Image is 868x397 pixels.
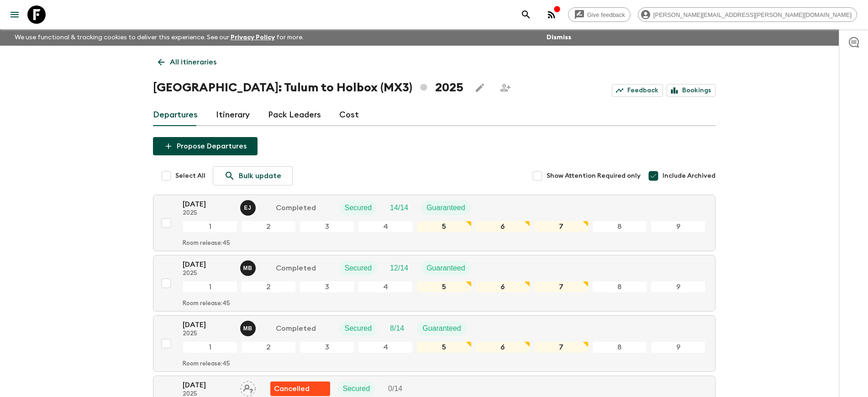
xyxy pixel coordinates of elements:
[667,84,715,97] a: Bookings
[534,341,589,353] div: 7
[383,381,408,396] div: Trip Fill
[534,281,589,293] div: 7
[183,270,233,277] p: 2025
[183,210,233,217] p: 2025
[384,261,414,275] div: Trip Fill
[268,104,321,126] a: Pack Leaders
[612,84,663,97] a: Feedback
[153,255,715,312] button: [DATE]2025Mariana BecerraCompletedSecuredTrip FillGuaranteed123456789Room release:45
[475,281,530,293] div: 6
[592,281,647,293] div: 8
[568,7,631,22] a: Give feedback
[183,330,233,338] p: 2025
[300,281,354,293] div: 3
[358,281,413,293] div: 4
[648,11,857,18] span: [PERSON_NAME][EMAIL_ADDRESS][PERSON_NAME][DOMAIN_NAME]
[231,34,275,41] a: Privacy Policy
[592,221,647,233] div: 8
[475,341,530,353] div: 6
[544,31,573,44] button: Dismiss
[582,11,630,18] span: Give feedback
[475,221,530,233] div: 6
[153,195,715,251] button: [DATE]2025Erhard Jr Vande Wyngaert de la TorreCompletedSecuredTrip FillGuaranteed123456789Room re...
[390,202,408,213] p: 14 / 14
[416,341,471,353] div: 5
[339,201,378,215] div: Secured
[170,57,216,68] p: All itineraries
[183,240,230,247] p: Room release: 45
[422,323,461,334] p: Guaranteed
[240,384,256,391] span: Assign pack leader
[276,323,316,334] p: Completed
[153,137,258,155] button: Propose Departures
[183,300,230,307] p: Room release: 45
[388,383,402,394] p: 0 / 14
[651,221,705,233] div: 9
[213,166,293,185] a: Bulk update
[471,79,489,97] button: Edit this itinerary
[358,341,413,353] div: 4
[241,281,296,293] div: 2
[337,381,376,396] div: Secured
[339,104,359,126] a: Cost
[416,281,471,293] div: 5
[343,383,370,394] p: Secured
[241,341,296,353] div: 2
[300,221,354,233] div: 3
[183,259,233,270] p: [DATE]
[11,29,307,46] p: We use functional & tracking cookies to deliver this experience. See our for more.
[183,341,237,353] div: 1
[276,202,316,213] p: Completed
[390,263,408,274] p: 12 / 14
[358,221,413,233] div: 4
[339,261,378,275] div: Secured
[592,341,647,353] div: 8
[638,7,857,22] div: [PERSON_NAME][EMAIL_ADDRESS][PERSON_NAME][DOMAIN_NAME]
[240,323,258,331] span: Mariana Becerra
[416,221,471,233] div: 5
[390,323,404,334] p: 8 / 14
[496,79,515,97] span: Share this itinerary
[183,360,230,368] p: Room release: 45
[426,263,465,274] p: Guaranteed
[175,171,205,180] span: Select All
[384,321,410,336] div: Trip Fill
[300,341,354,353] div: 3
[517,5,535,24] button: search adventures
[183,199,233,210] p: [DATE]
[153,53,221,71] a: All itineraries
[270,381,330,396] div: Flash Pack cancellation
[276,263,316,274] p: Completed
[534,221,589,233] div: 7
[153,79,463,97] h1: [GEOGRAPHIC_DATA]: Tulum to Holbox (MX3) 2025
[216,104,250,126] a: Itinerary
[384,201,414,215] div: Trip Fill
[239,170,281,181] p: Bulk update
[153,315,715,372] button: [DATE]2025Mariana BecerraCompletedSecuredTrip FillGuaranteed123456789Room release:45
[240,203,258,210] span: Erhard Jr Vande Wyngaert de la Torre
[183,221,237,233] div: 1
[274,383,310,394] p: Cancelled
[345,323,372,334] p: Secured
[183,319,233,330] p: [DATE]
[345,202,372,213] p: Secured
[240,263,258,270] span: Mariana Becerra
[241,221,296,233] div: 2
[183,281,237,293] div: 1
[426,202,465,213] p: Guaranteed
[153,104,198,126] a: Departures
[651,281,705,293] div: 9
[651,341,705,353] div: 9
[663,171,715,180] span: Include Archived
[547,171,641,180] span: Show Attention Required only
[5,5,24,24] button: menu
[339,321,378,336] div: Secured
[183,380,233,391] p: [DATE]
[345,263,372,274] p: Secured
